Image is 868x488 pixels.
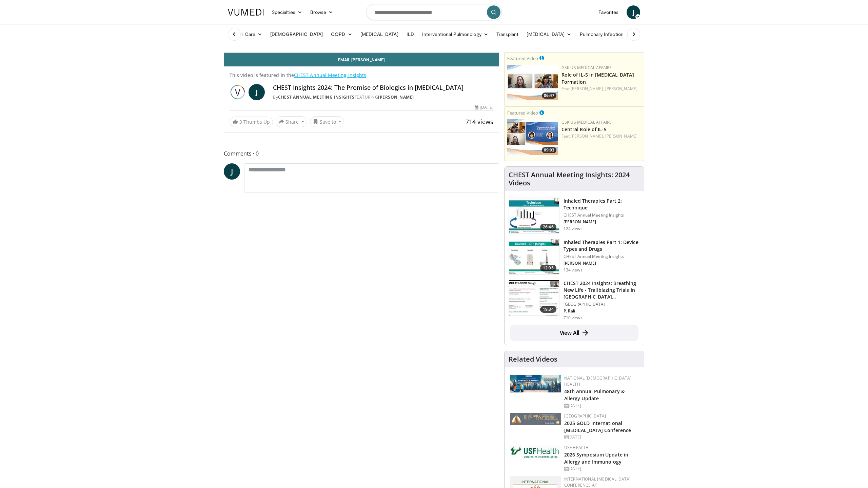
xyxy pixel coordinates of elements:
[366,4,502,20] input: Search topics, interventions
[492,27,523,41] a: Transplant
[327,27,356,41] a: COPD
[507,65,558,100] a: 06:47
[564,219,640,225] p: [PERSON_NAME]
[510,413,561,425] img: 29f03053-4637-48fc-b8d3-cde88653f0ec.jpeg.150x105_q85_autocrop_double_scale_upscale_version-0.2.jpg
[228,9,264,16] img: VuMedi Logo
[540,265,556,271] span: 12:05
[278,94,355,100] a: CHEST Annual Meeting Insights
[564,226,583,231] p: 124 views
[507,110,538,116] small: Featured Video
[561,119,612,125] a: GSK US Medical Affairs
[509,198,640,233] a: 26:46 Inhaled Therapies Part 2: Technique CHEST Annual Meeting Insights [PERSON_NAME] 124 views
[466,118,493,126] span: 714 views
[268,5,306,19] a: Specialties
[402,27,418,41] a: ILD
[605,133,637,139] a: [PERSON_NAME]
[509,239,559,274] img: f404f4f0-3e38-4d65-a284-b53439d4a9f0.150x105_q85_crop-smart_upscale.jpg
[561,133,641,139] div: Feat.
[564,308,640,314] p: P. Rali
[564,403,638,409] div: [DATE]
[542,93,556,99] span: 06:47
[564,267,583,273] p: 134 views
[507,119,558,155] img: 456f1ee3-2d0a-4dcc-870d-9ba7c7a088c3.png.150x105_q85_crop-smart_upscale.jpg
[564,413,606,419] a: [GEOGRAPHIC_DATA]
[605,86,637,91] a: [PERSON_NAME]
[356,27,402,41] a: [MEDICAL_DATA]
[509,239,640,275] a: 12:05 Inhaled Therapies Part 1: Device Types and Drugs CHEST Annual Meeting Insights [PERSON_NAME...
[224,149,499,158] span: Comments 0
[475,104,493,110] div: [DATE]
[564,280,640,300] h3: CHEST 2024 Insights: Breathing New Life - Trailblazing Trials in [GEOGRAPHIC_DATA]…
[507,55,538,61] small: Featured Video
[510,325,638,341] a: View All
[564,212,640,218] p: CHEST Annual Meeting Insights
[564,302,640,307] p: [GEOGRAPHIC_DATA]
[378,94,414,100] a: [PERSON_NAME]
[571,133,604,139] a: [PERSON_NAME],
[230,84,246,100] img: CHEST Annual Meeting Insights
[224,53,499,53] video-js: Video Player
[273,84,493,91] h4: CHEST Insights 2024: The Promise of Biologics in [MEDICAL_DATA]
[276,116,307,127] button: Share
[564,261,640,266] p: [PERSON_NAME]
[540,306,556,313] span: 19:34
[510,375,561,392] img: b90f5d12-84c1-472e-b843-5cad6c7ef911.jpg.150x105_q85_autocrop_double_scale_upscale_version-0.2.jpg
[306,5,337,19] a: Browse
[294,72,366,78] a: CHEST Annual Meeting Insights
[564,315,583,321] p: 710 views
[564,254,640,259] p: CHEST Annual Meeting Insights
[224,53,499,66] a: Email [PERSON_NAME]
[522,27,575,41] a: [MEDICAL_DATA]
[594,5,623,19] a: Favorites
[564,420,631,433] a: 2025 GOLD International [MEDICAL_DATA] Conference
[418,27,492,41] a: Interventional Pulmonology
[266,27,327,41] a: [DEMOGRAPHIC_DATA]
[509,280,640,321] a: 19:34 CHEST 2024 Insights: Breathing New Life - Trailblazing Trials in [GEOGRAPHIC_DATA]… [GEOGRA...
[507,65,558,100] img: 26e32307-0449-4e5e-a1be-753a42e6b94f.png.150x105_q85_crop-smart_upscale.jpg
[542,147,556,153] span: 09:03
[224,163,240,180] a: J
[509,198,559,233] img: 5e96949c-cd12-4d2d-8d07-601d67ebeb6c.150x105_q85_crop-smart_upscale.jpg
[571,86,604,91] a: [PERSON_NAME],
[564,445,589,450] a: USF Health
[564,451,628,465] a: 2026 Symposium Update in Allergy and Immunology
[564,466,638,472] div: [DATE]
[564,434,638,440] div: [DATE]
[230,117,273,127] a: 3 Thumbs Up
[561,65,612,70] a: GSK US Medical Affairs
[509,171,640,187] h4: CHEST Annual Meeting Insights: 2024 Videos
[510,445,561,460] img: 6ba8804a-8538-4002-95e7-a8f8012d4a11.png.150x105_q85_autocrop_double_scale_upscale_version-0.2.jpg
[576,27,634,41] a: Pulmonary Infection
[564,375,632,387] a: National [DEMOGRAPHIC_DATA] Health
[249,84,265,100] a: J
[561,126,607,133] a: Central Role of IL-5
[561,72,634,85] a: Role of IL-5 in [MEDICAL_DATA] Formation
[564,388,625,402] a: 48th Annual Pulmonary & Allergy Update
[564,198,640,211] h3: Inhaled Therapies Part 2: Technique
[509,355,557,363] h4: Related Videos
[540,224,556,230] span: 26:46
[273,94,493,100] div: By FEATURING
[561,86,641,92] div: Feat.
[239,119,242,125] span: 3
[507,119,558,155] a: 09:03
[564,239,640,252] h3: Inhaled Therapies Part 1: Device Types and Drugs
[627,5,640,19] a: J
[509,280,559,316] img: 38a6a6e9-8de0-4cb7-945f-51fd8b5a8985.150x105_q85_crop-smart_upscale.jpg
[310,116,344,127] button: Save to
[230,72,493,79] p: This video is featured in the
